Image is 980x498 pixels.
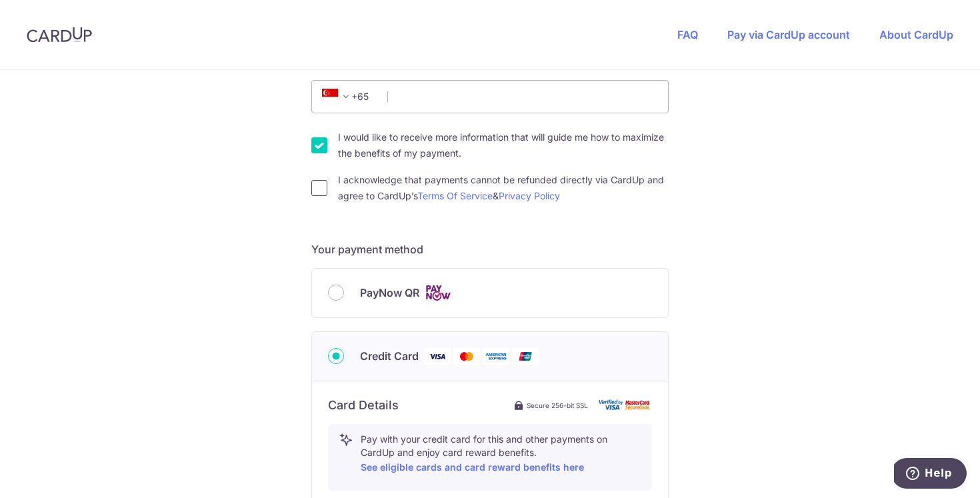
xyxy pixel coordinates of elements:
a: Privacy Policy [499,190,560,201]
div: PayNow QR Cards logo [328,285,652,301]
img: Cards logo [425,285,451,301]
span: +65 [322,89,354,105]
span: PayNow QR [360,285,419,301]
div: Credit Card Visa Mastercard American Express Union Pay [328,348,652,365]
label: I would like to receive more information that will guide me how to maximize the benefits of my pa... [338,129,669,161]
a: FAQ [677,28,698,41]
span: Credit Card [360,348,419,364]
h6: Card Details [328,397,399,413]
a: See eligible cards and card reward benefits here [361,461,584,473]
img: Union Pay [512,348,539,365]
a: Terms Of Service [417,190,493,201]
a: Pay via CardUp account [727,28,850,41]
img: CardUp [27,27,92,43]
p: Pay with your credit card for this and other payments on CardUp and enjoy card reward benefits. [361,433,641,475]
img: card secure [599,399,652,411]
a: About CardUp [879,28,953,41]
span: +65 [318,89,378,105]
span: Secure 256-bit SSL [527,400,588,411]
label: I acknowledge that payments cannot be refunded directly via CardUp and agree to CardUp’s & [338,172,669,204]
img: Visa [424,348,451,365]
img: Mastercard [453,348,480,365]
img: American Express [483,348,509,365]
iframe: Opens a widget where you can find more information [894,458,967,491]
h5: Your payment method [311,241,669,257]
